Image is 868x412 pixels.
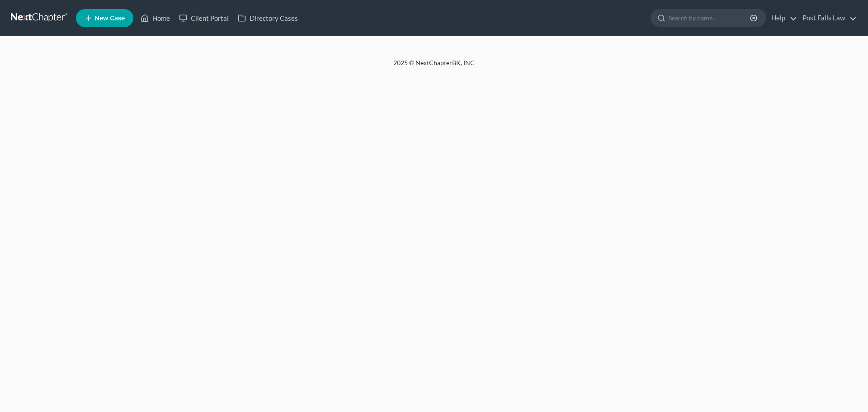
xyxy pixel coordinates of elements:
[175,10,233,26] a: Client Portal
[136,10,175,26] a: Home
[176,58,692,75] div: 2025 © NextChapterBK, INC
[233,10,302,26] a: Directory Cases
[798,10,857,26] a: Post Falls Law
[94,15,125,22] span: New Case
[767,10,797,26] a: Help
[669,9,751,26] input: Search by name...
